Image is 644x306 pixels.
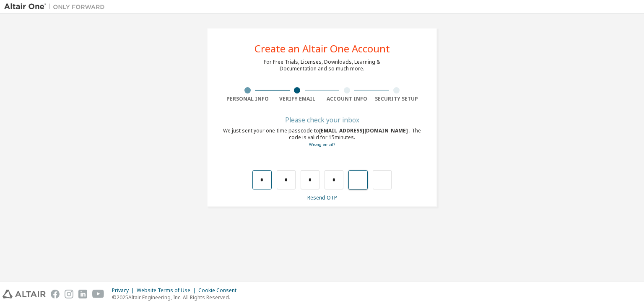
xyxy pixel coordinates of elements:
[309,142,335,147] a: Go back to the registration form
[273,96,322,102] div: Verify Email
[65,290,73,298] img: instagram.svg
[223,127,421,148] div: We just sent your one-time passcode to . The code is valid for 15 minutes.
[198,287,241,294] div: Cookie Consent
[254,44,390,54] div: Create an Altair One Account
[322,96,372,102] div: Account Info
[137,287,198,294] div: Website Terms of Use
[4,3,109,11] img: Altair One
[92,290,104,298] img: youtube.svg
[319,127,409,134] span: [EMAIL_ADDRESS][DOMAIN_NAME]
[112,287,137,294] div: Privacy
[372,96,422,102] div: Security Setup
[78,290,87,298] img: linkedin.svg
[112,294,241,301] p: © 2025 Altair Engineering, Inc. All Rights Reserved.
[3,290,46,298] img: altair_logo.svg
[223,96,273,102] div: Personal Info
[51,290,60,298] img: facebook.svg
[223,117,421,122] div: Please check your inbox
[264,59,380,72] div: For Free Trials, Licenses, Downloads, Learning & Documentation and so much more.
[307,194,337,201] a: Resend OTP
